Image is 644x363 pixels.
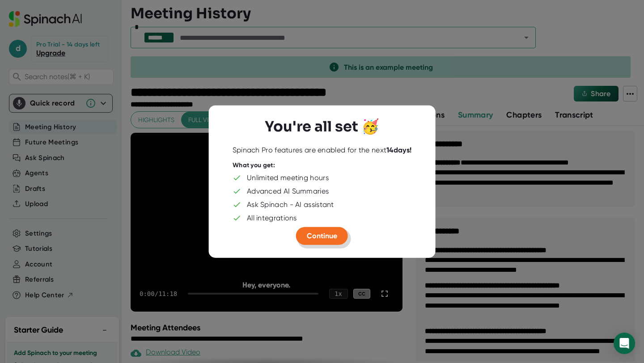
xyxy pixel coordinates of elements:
[247,187,329,196] div: Advanced AI Summaries
[233,145,412,154] div: Spinach Pro features are enabled for the next
[247,200,334,209] div: Ask Spinach - AI assistant
[296,227,348,245] button: Continue
[247,214,297,223] div: All integrations
[233,161,275,169] div: What you get:
[247,173,329,182] div: Unlimited meeting hours
[386,145,411,154] b: 14 days!
[614,333,635,354] div: Open Intercom Messenger
[265,118,379,135] h3: You're all set 🥳
[307,232,337,240] span: Continue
